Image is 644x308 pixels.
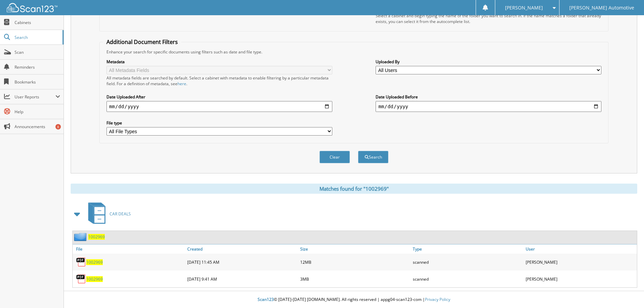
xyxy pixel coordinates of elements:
span: Scan [15,49,60,55]
img: scan123-logo-white.svg [7,3,57,12]
label: Metadata [106,59,332,65]
div: Matches found for "1002969" [71,184,637,194]
span: [PERSON_NAME] [505,6,543,10]
span: Bookmarks [15,79,60,85]
a: Size [299,244,411,254]
div: 3MB [299,272,411,286]
input: end [376,101,601,112]
span: Reminders [15,64,60,70]
div: Enhance your search for specific documents using filters such as date and file type. [103,49,605,55]
span: CAR DEALS [110,211,131,217]
iframe: Chat Widget [610,276,644,308]
a: Privacy Policy [425,297,450,302]
label: Date Uploaded After [106,94,332,100]
div: Select a cabinet and begin typing the name of the folder you want to search in. If the name match... [376,13,601,24]
span: Search [15,34,59,40]
a: File [73,244,186,254]
div: scanned [411,255,524,269]
div: [PERSON_NAME] [524,255,637,269]
a: 1002969 [88,234,105,240]
span: User Reports [15,94,55,100]
a: 1002969 [86,259,103,265]
span: Cabinets [15,20,60,25]
div: © [DATE]-[DATE] [DOMAIN_NAME]. All rights reserved | appg04-scan123-com | [64,291,644,308]
input: start [106,101,332,112]
div: scanned [411,272,524,286]
img: PDF.png [76,257,86,267]
div: [PERSON_NAME] [524,272,637,286]
label: Uploaded By [376,59,601,65]
label: File type [106,120,332,126]
span: [PERSON_NAME] Automotive [569,6,634,10]
a: 1002969 [86,276,103,282]
a: User [524,244,637,254]
img: folder2.png [74,233,88,241]
label: Date Uploaded Before [376,94,601,100]
span: Announcements [15,124,60,129]
span: Help [15,109,60,115]
a: Created [186,244,299,254]
span: Scan123 [258,297,274,302]
button: Search [358,151,388,163]
button: Clear [319,151,350,163]
legend: Additional Document Filters [103,38,181,46]
div: 12MB [299,255,411,269]
div: [DATE] 9:41 AM [186,272,299,286]
a: here [177,81,186,87]
a: Type [411,244,524,254]
div: All metadata fields are searched by default. Select a cabinet with metadata to enable filtering b... [106,75,332,87]
a: CAR DEALS [84,200,131,227]
img: PDF.png [76,274,86,284]
div: 8 [55,124,61,129]
div: [DATE] 11:45 AM [186,255,299,269]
